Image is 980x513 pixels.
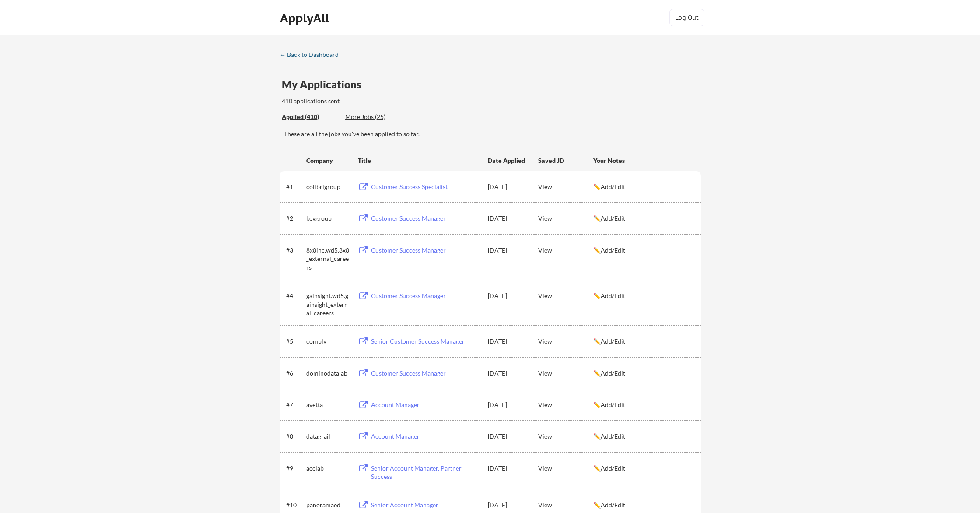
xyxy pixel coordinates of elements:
[306,246,350,272] div: 8x8inc.wd5.8x8_external_careers
[371,337,479,346] div: Senior Customer Success Manager
[306,464,350,473] div: acelab
[601,292,625,299] u: Add/Edit
[282,112,339,121] div: Applied (410)
[488,246,526,255] div: [DATE]
[286,464,303,473] div: #9
[601,214,625,222] u: Add/Edit
[601,432,625,440] u: Add/Edit
[601,369,625,377] u: Add/Edit
[280,51,345,60] a: ← Back to Dashboard
[282,79,368,90] div: My Applications
[306,501,350,509] div: panoramaed
[371,401,479,409] div: Account Manager
[345,112,409,121] div: More Jobs (25)
[593,214,693,223] div: ✏️
[601,464,625,472] u: Add/Edit
[593,183,693,191] div: ✏️
[593,337,693,346] div: ✏️
[371,292,479,300] div: Customer Success Manager
[306,156,350,165] div: Company
[538,397,593,412] div: View
[593,432,693,441] div: ✏️
[286,183,303,191] div: #1
[280,52,345,58] div: ← Back to Dashboard
[306,214,350,223] div: kevgroup
[306,401,350,409] div: avetta
[488,401,526,409] div: [DATE]
[593,292,693,300] div: ✏️
[488,464,526,473] div: [DATE]
[593,246,693,255] div: ✏️
[371,464,479,481] div: Senior Account Manager, Partner Success
[488,337,526,346] div: [DATE]
[488,369,526,378] div: [DATE]
[371,369,479,378] div: Customer Success Manager
[371,432,479,441] div: Account Manager
[282,97,451,105] div: 410 applications sent
[593,501,693,509] div: ✏️
[538,179,593,194] div: View
[286,369,303,378] div: #6
[371,246,479,255] div: Customer Success Manager
[488,156,526,165] div: Date Applied
[286,246,303,255] div: #3
[601,183,625,190] u: Add/Edit
[306,292,350,317] div: gainsight.wd5.gainsight_external_careers
[282,112,339,122] div: These are all the jobs you've been applied to so far.
[286,292,303,300] div: #4
[371,183,479,191] div: Customer Success Specialist
[306,369,350,378] div: dominodatalab
[284,130,701,138] div: These are all the jobs you've been applied to so far.
[488,432,526,441] div: [DATE]
[286,432,303,441] div: #8
[306,432,350,441] div: datagrail
[371,501,479,509] div: Senior Account Manager
[669,9,704,26] button: Log Out
[538,333,593,349] div: View
[286,337,303,346] div: #5
[286,501,303,509] div: #10
[601,401,625,408] u: Add/Edit
[488,183,526,191] div: [DATE]
[286,401,303,409] div: #7
[601,246,625,254] u: Add/Edit
[345,112,409,122] div: These are job applications we think you'd be a good fit for, but couldn't apply you to automatica...
[306,183,350,191] div: colibrigroup
[538,428,593,444] div: View
[538,365,593,381] div: View
[593,369,693,378] div: ✏️
[593,156,693,165] div: Your Notes
[538,210,593,226] div: View
[488,214,526,223] div: [DATE]
[358,156,479,165] div: Title
[371,214,479,223] div: Customer Success Manager
[538,460,593,476] div: View
[593,464,693,473] div: ✏️
[488,292,526,300] div: [DATE]
[286,214,303,223] div: #2
[280,11,332,25] div: ApplyAll
[306,337,350,346] div: comply
[601,501,625,509] u: Add/Edit
[538,497,593,513] div: View
[593,401,693,409] div: ✏️
[601,337,625,345] u: Add/Edit
[538,288,593,303] div: View
[538,242,593,258] div: View
[538,152,593,168] div: Saved JD
[488,501,526,509] div: [DATE]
